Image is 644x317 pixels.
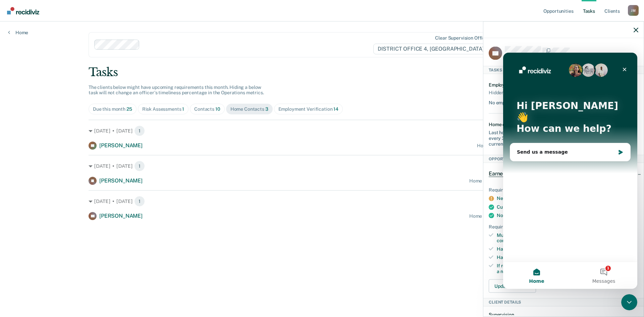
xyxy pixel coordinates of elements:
[194,106,220,112] div: Contacts
[99,142,143,149] span: [PERSON_NAME]
[489,121,520,127] div: Home contact
[230,106,268,112] div: Home Contacts
[489,187,638,193] div: Requirements validated by OMS data
[489,82,516,88] div: Employment
[489,170,532,177] span: Earned Discharge
[265,106,268,112] span: 3
[469,213,555,219] div: Home contact recommended in a month
[142,106,184,112] div: Risk Assessments
[497,195,638,201] div: Needs 16 more days on supervision
[126,106,132,112] span: 25
[89,161,555,171] div: [DATE] • [DATE]
[8,30,28,36] a: Home
[497,254,638,260] div: Has not failed NCIC
[89,125,555,136] div: [DATE] • [DATE]
[134,196,145,207] span: 1
[435,35,492,41] div: Clear supervision officers
[489,127,613,147] div: Last home contact on [DATE]; 1 home contact needed every 365 days OR [DATE] of an address change ...
[497,204,638,210] div: Currently low risk with no increase in risk level in past 90
[99,213,143,219] span: [PERSON_NAME]
[497,263,638,274] div: If relevant based on client history and officer discretion, has had a negative UA within the past 90
[89,65,555,79] div: Tasks
[483,155,644,163] div: Opportunities
[483,298,644,306] div: Client Details
[469,178,555,184] div: Home contact recommended in a month
[99,177,143,184] span: [PERSON_NAME]
[215,106,220,112] span: 10
[628,5,639,16] div: J M
[628,5,639,16] button: Profile dropdown button
[497,246,638,252] div: Has not failed to make payment toward
[489,97,571,105] div: No employment verification on record
[483,66,644,74] div: Tasks
[89,196,555,207] div: [DATE] • [DATE]
[497,238,520,243] span: conditions
[497,232,638,244] div: Must be compliant with all court-ordered conditions and special
[489,224,638,229] div: Requirements to check
[489,88,563,97] div: Hidden from Tasks list until [DATE]
[134,161,145,171] span: 1
[278,106,338,112] div: Employment Verification
[489,279,536,293] button: Update status
[503,53,637,289] iframe: Intercom live chat
[497,213,638,219] div: No felony convictions in past 24
[89,85,264,96] span: The clients below might have upcoming requirements this month. Hiding a below task will not chang...
[333,106,338,112] span: 14
[182,106,184,112] span: 1
[621,294,637,310] iframe: Intercom live chat
[373,44,494,54] span: DISTRICT OFFICE 4, [GEOGRAPHIC_DATA]
[477,143,555,149] div: Home contact recommended [DATE]
[134,125,145,136] span: 1
[93,106,132,112] div: Due this month
[483,163,644,184] div: Earned DischargeAlmost eligible
[7,7,39,14] img: Recidiviz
